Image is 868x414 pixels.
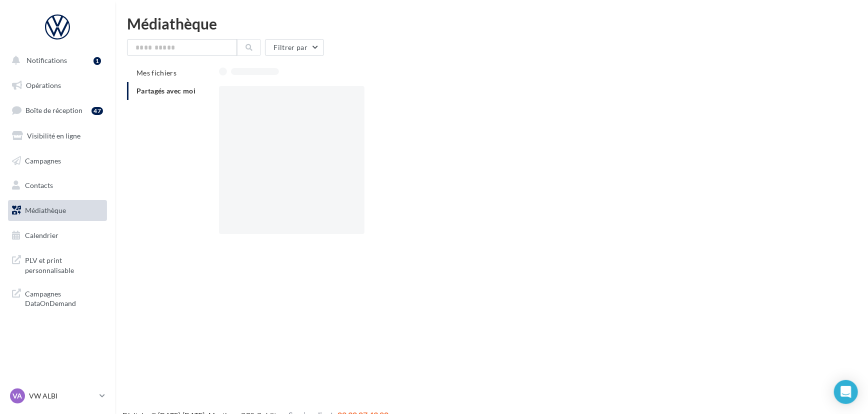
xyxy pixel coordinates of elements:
[25,106,82,114] span: Boîte de réception
[127,16,856,31] div: Médiathèque
[25,253,103,275] span: PLV et print personnalisable
[13,391,22,401] span: VA
[26,81,61,89] span: Opérations
[136,68,176,77] span: Mes fichiers
[6,75,109,96] a: Opérations
[26,56,67,64] span: Notifications
[25,181,53,189] span: Contacts
[6,125,109,146] a: Visibilité en ligne
[834,380,858,404] div: Open Intercom Messenger
[25,231,58,239] span: Calendrier
[6,150,109,171] a: Campagnes
[6,175,109,196] a: Contacts
[25,287,103,308] span: Campagnes DataOnDemand
[265,39,324,56] button: Filtrer par
[29,391,95,401] p: VW ALBI
[91,107,103,115] div: 47
[8,386,107,405] a: VA VW ALBI
[6,249,109,279] a: PLV et print personnalisable
[6,283,109,312] a: Campagnes DataOnDemand
[6,50,105,71] button: Notifications 1
[6,99,109,121] a: Boîte de réception47
[27,131,80,140] span: Visibilité en ligne
[93,57,101,65] div: 1
[136,86,195,95] span: Partagés avec moi
[25,206,66,214] span: Médiathèque
[6,225,109,246] a: Calendrier
[25,156,61,164] span: Campagnes
[6,200,109,221] a: Médiathèque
